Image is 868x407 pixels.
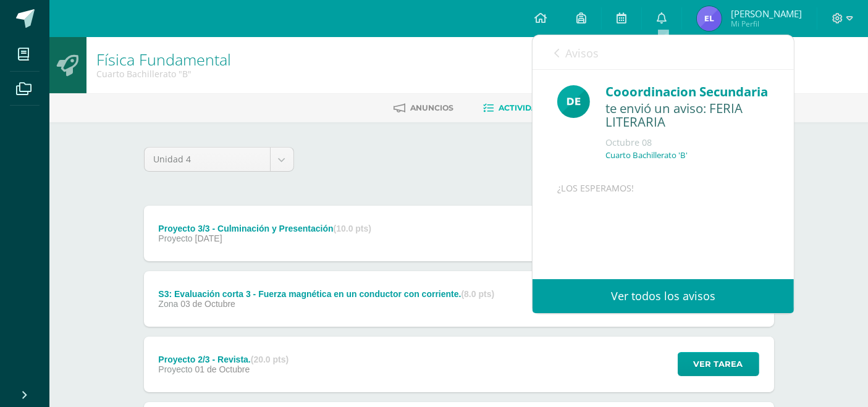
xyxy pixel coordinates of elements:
div: Proyecto 2/3 - Revista. [158,355,289,364]
div: Cooordinacion Secundaria [605,82,769,101]
h1: Física Fundamental [96,51,231,68]
span: Anuncios [411,103,454,112]
span: Ver tarea [694,353,743,376]
img: b289bc3374c540258d97a6f37cfa5b39.png [697,6,722,31]
span: Proyecto [158,233,192,243]
a: Unidad 4 [145,148,293,171]
span: 01 de Octubre [195,364,250,374]
strong: (8.0 pts) [461,289,495,299]
div: ¿LOS ESPERAMOS! [557,181,769,326]
div: Cuarto Bachillerato 'B' [96,68,231,80]
a: Física Fundamental [96,49,231,70]
img: 9fa0c54c0c68d676f2f0303209928c54.png [557,85,590,118]
a: Anuncios [394,98,454,118]
div: Proyecto 3/3 - Culminación y Presentación [158,224,371,233]
a: Actividades [484,98,554,118]
span: Zona [158,299,178,309]
a: Ver todos los avisos [533,279,794,313]
span: Unidad 4 [154,148,261,171]
span: 03 de Octubre [180,299,235,309]
div: Octubre 08 [605,136,769,149]
span: Avisos [565,46,599,61]
span: Mi Perfil [731,19,802,29]
span: Proyecto [158,364,192,374]
div: S3: Evaluación corta 3 - Fuerza magnética en un conductor con corriente. [158,289,494,299]
span: [DATE] [195,233,222,243]
div: te envió un aviso: FERIA LITERARIA [605,101,769,130]
strong: (10.0 pts) [334,224,371,233]
p: Cuarto Bachillerato 'B' [605,150,688,161]
button: Ver tarea [678,352,759,376]
strong: (20.0 pts) [251,355,289,364]
span: [PERSON_NAME] [731,7,802,20]
span: Actividades [499,103,554,112]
